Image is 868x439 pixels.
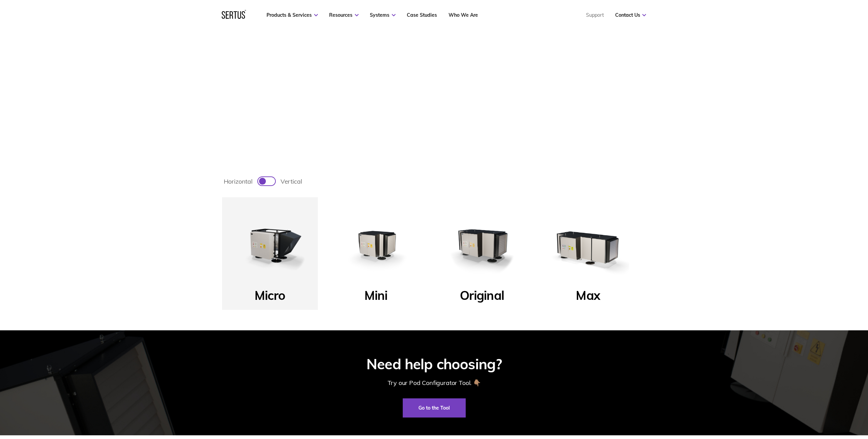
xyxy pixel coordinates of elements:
[407,12,437,18] a: Case Studies
[745,360,868,439] iframe: Chat Widget
[366,356,502,372] div: Need help choosing?
[547,204,629,286] img: Max
[448,12,478,18] a: Who We Are
[267,12,318,18] a: Products & Services
[403,398,466,417] a: Go to the Tool
[224,177,252,185] span: horizontal
[370,12,396,18] a: Systems
[441,204,523,286] img: Original
[229,204,311,286] img: Micro
[335,204,417,286] img: Mini
[615,12,646,18] a: Contact Us
[329,12,359,18] a: Resources
[255,288,285,307] p: Micro
[460,288,504,307] p: Original
[364,288,387,307] p: Mini
[281,177,302,185] span: vertical
[387,378,480,388] div: Try our Pod Configurator Tool. 👇🏽
[586,12,604,18] a: Support
[576,288,600,307] p: Max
